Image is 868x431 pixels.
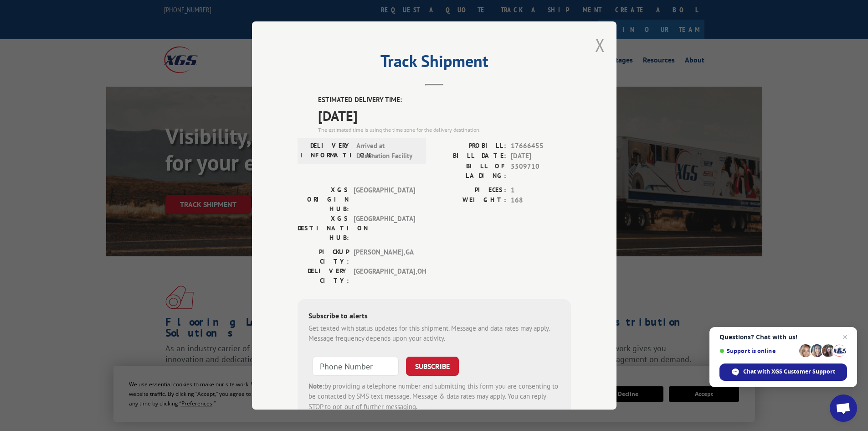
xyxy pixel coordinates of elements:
[719,348,796,354] span: Support is online
[308,381,560,412] div: by providing a telephone number and submitting this form you are consenting to be contacted by SM...
[308,310,560,323] div: Subscribe to alerts
[356,141,418,161] span: Arrived at Destination Facility
[308,382,324,390] strong: Note:
[354,266,415,286] span: [GEOGRAPHIC_DATA] , OH
[434,195,506,206] label: WEIGHT:
[298,247,349,266] label: PICKUP CITY:
[434,185,506,196] label: PIECES:
[719,333,847,341] span: Questions? Chat with us!
[719,363,847,381] div: Chat with XGS Customer Support
[318,95,571,105] label: ESTIMATED DELIVERY TIME:
[511,141,571,151] span: 17666455
[354,247,415,266] span: [PERSON_NAME] , GA
[511,151,571,161] span: [DATE]
[434,151,506,161] label: BILL DATE:
[511,195,571,206] span: 168
[511,185,571,196] span: 1
[511,161,571,181] span: 5509710
[298,266,349,286] label: DELIVERY CITY:
[406,357,459,376] button: SUBSCRIBE
[318,126,571,134] div: The estimated time is using the time zone for the delivery destination.
[318,105,571,126] span: [DATE]
[298,185,349,214] label: XGS ORIGIN HUB:
[434,141,506,151] label: PROBILL:
[298,214,349,243] label: XGS DESTINATION HUB:
[354,214,415,243] span: [GEOGRAPHIC_DATA]
[354,185,415,214] span: [GEOGRAPHIC_DATA]
[839,332,850,343] span: Close chat
[595,33,605,57] button: Close modal
[298,55,571,72] h2: Track Shipment
[300,141,352,161] label: DELIVERY INFORMATION:
[308,323,560,344] div: Get texted with status updates for this shipment. Message and data rates may apply. Message frequ...
[434,161,506,181] label: BILL OF LADING:
[312,357,399,376] input: Phone Number
[743,368,835,376] span: Chat with XGS Customer Support
[830,395,857,422] div: Open chat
